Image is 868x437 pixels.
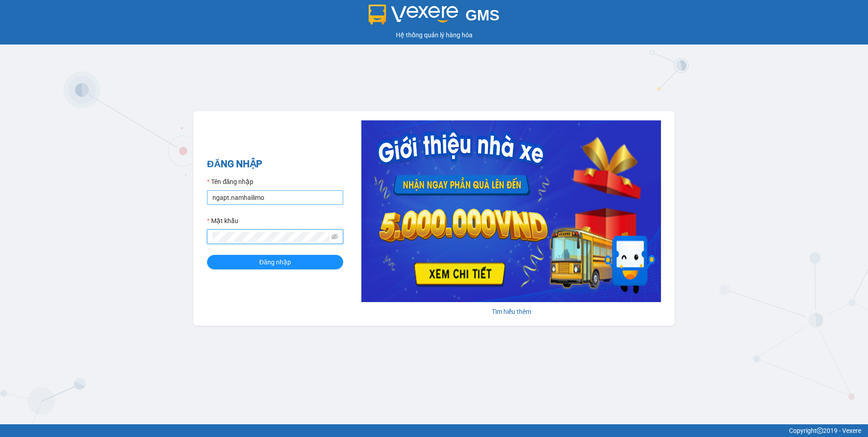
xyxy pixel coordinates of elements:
span: GMS [465,7,499,24]
input: Tên đăng nhập [207,190,343,205]
span: Đăng nhập [259,257,291,267]
div: Copyright 2019 - Vexere [7,426,861,436]
span: copyright [817,427,823,434]
h2: ĐĂNG NHẬP [207,157,343,172]
span: eye-invisible [331,233,338,240]
img: banner-0 [361,120,661,302]
a: GMS [369,14,500,21]
img: logo 2 [369,5,459,25]
label: Mật khẩu [207,216,238,226]
div: Hệ thống quản lý hàng hóa [2,30,866,40]
button: Đăng nhập [207,255,343,269]
label: Tên đăng nhập [207,177,253,187]
input: Mật khẩu [212,232,330,242]
div: Tìm hiểu thêm [361,307,661,317]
